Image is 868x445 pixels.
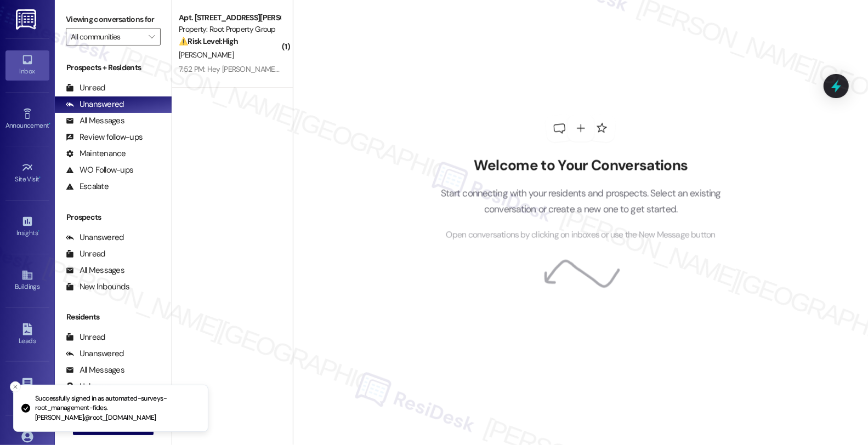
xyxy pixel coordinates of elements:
[179,64,640,74] div: 7:52 PM: Hey [PERSON_NAME], we appreciate your text! We'll be back at 11AM to help you out. If th...
[39,174,41,181] span: •
[55,62,172,73] div: Prospects + Residents
[71,28,143,45] input: All communities
[66,348,124,360] div: Unanswered
[35,394,199,423] p: Successfully signed in as automated-surveys-root_management-fides.[PERSON_NAME]@root_[DOMAIN_NAME]
[10,381,21,392] button: Close toast
[66,364,124,376] div: All Messages
[66,99,124,110] div: Unanswered
[179,36,238,46] strong: ⚠️ Risk Level: High
[49,120,50,128] span: •
[424,157,737,174] h2: Welcome to Your Conversations
[5,212,49,242] a: Insights •
[5,320,49,350] a: Leads
[149,32,155,41] i: 
[5,266,49,295] a: Buildings
[55,311,172,323] div: Residents
[66,332,105,343] div: Unread
[66,265,124,276] div: All Messages
[424,186,737,217] p: Start connecting with your residents and prospects. Select an existing conversation or create a n...
[16,9,38,30] img: ResiDesk Logo
[66,248,105,260] div: Unread
[66,115,124,127] div: All Messages
[5,50,49,80] a: Inbox
[179,50,234,60] span: [PERSON_NAME]
[179,12,280,24] div: Apt. [STREET_ADDRESS][PERSON_NAME]
[66,164,133,176] div: WO Follow-ups
[66,281,129,293] div: New Inbounds
[5,374,49,403] a: Templates •
[5,158,49,188] a: Site Visit •
[55,212,172,223] div: Prospects
[179,24,280,35] div: Property: Root Property Group
[66,82,105,94] div: Unread
[66,232,124,243] div: Unanswered
[446,229,715,242] span: Open conversations by clicking on inboxes or use the New Message button
[66,148,126,159] div: Maintenance
[66,11,161,28] label: Viewing conversations for
[38,227,39,235] span: •
[66,132,143,143] div: Review follow-ups
[66,181,109,192] div: Escalate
